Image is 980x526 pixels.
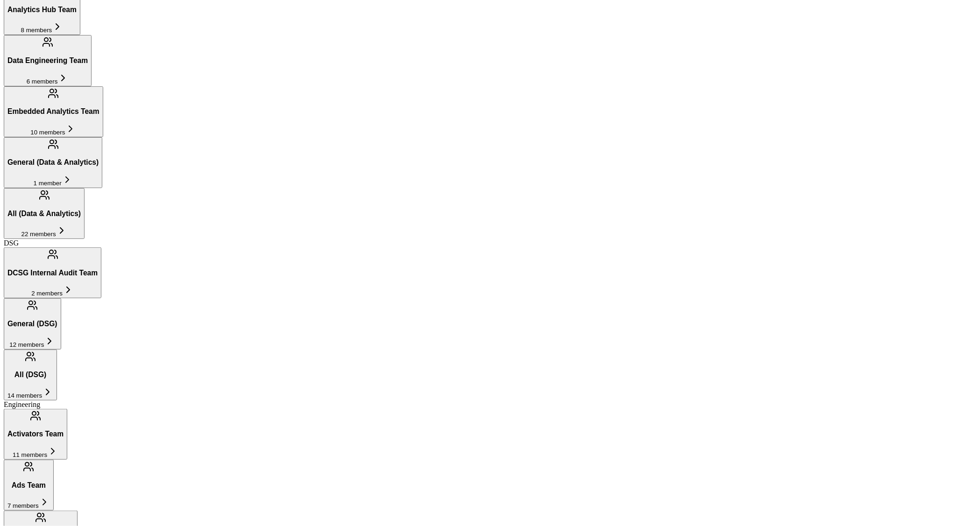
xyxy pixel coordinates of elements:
h3: Data Engineering Team [7,56,88,65]
button: General (Data & Analytics)1 member [4,137,102,188]
h3: Embedded Analytics Team [7,107,99,116]
span: 11 members [13,451,47,458]
button: All (DSG)14 members [4,350,57,400]
h3: Ads Team [7,481,50,490]
span: 7 members [7,502,39,509]
span: 6 members [27,78,58,85]
h3: Analytics Hub Team [7,6,77,14]
span: 2 members [31,290,63,297]
h3: All (DSG) [7,371,53,379]
button: DCSG Internal Audit Team2 members [4,247,101,298]
span: 22 members [21,231,56,238]
button: Data Engineering Team6 members [4,35,92,86]
span: DSG [4,239,19,247]
span: 10 members [30,129,65,136]
h3: General (DSG) [7,320,57,328]
span: 12 members [9,341,44,348]
h3: DCSG Internal Audit Team [7,269,98,277]
span: Engineering [4,400,40,408]
button: General (DSG)12 members [4,298,61,349]
button: All (Data & Analytics)22 members [4,188,85,239]
h3: Activators Team [7,430,64,438]
span: 8 members [21,27,52,34]
button: Embedded Analytics Team10 members [4,86,103,137]
span: 14 members [7,392,42,399]
h3: All (Data & Analytics) [7,210,81,218]
button: Activators Team11 members [4,409,67,460]
span: 1 member [34,180,62,187]
h3: General (Data & Analytics) [7,158,99,167]
button: Ads Team7 members [4,460,54,511]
